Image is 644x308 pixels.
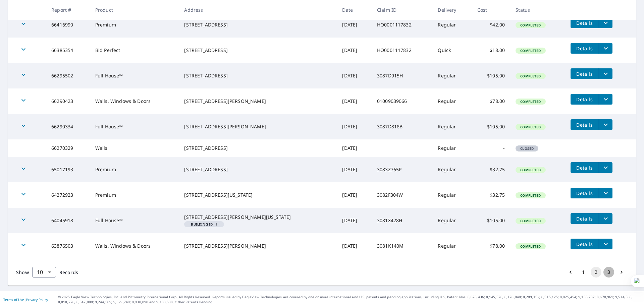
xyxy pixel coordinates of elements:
[575,122,595,128] span: Details
[571,162,599,173] button: detailsBtn-65017193
[599,94,612,105] button: filesDropdownBtn-66290423
[472,233,510,259] td: $78.00
[337,114,372,139] td: [DATE]
[26,297,48,302] a: Privacy Policy
[59,269,78,275] span: Records
[32,267,56,278] div: Show 10 records
[184,166,331,173] div: [STREET_ADDRESS]
[90,38,179,63] td: Bid Perfect
[184,145,331,151] div: [STREET_ADDRESS]
[46,114,90,139] td: 66290334
[516,146,538,151] span: Closed
[184,21,331,28] div: [STREET_ADDRESS]
[372,182,432,208] td: 3082F304W
[516,125,545,129] span: Completed
[516,48,545,53] span: Completed
[472,208,510,233] td: $105.00
[616,267,627,278] button: Go to next page
[603,267,614,278] button: Go to page 3
[575,45,595,52] span: Details
[575,71,595,77] span: Details
[337,38,372,63] td: [DATE]
[516,244,545,249] span: Completed
[564,267,628,278] nav: pagination navigation
[337,12,372,38] td: [DATE]
[90,139,179,157] td: Walls
[187,223,221,226] span: 1
[571,94,599,105] button: detailsBtn-66290423
[191,223,213,226] em: Building ID
[571,68,599,79] button: detailsBtn-66295502
[599,188,612,198] button: filesDropdownBtn-64272923
[3,298,48,302] p: |
[184,98,331,105] div: [STREET_ADDRESS][PERSON_NAME]
[599,17,612,28] button: filesDropdownBtn-66416990
[337,63,372,88] td: [DATE]
[90,233,179,259] td: Walls, Windows & Doors
[46,157,90,182] td: 65017193
[575,241,595,247] span: Details
[90,63,179,88] td: Full House™
[571,188,599,198] button: detailsBtn-64272923
[578,267,589,278] button: Go to page 1
[337,157,372,182] td: [DATE]
[571,119,599,130] button: detailsBtn-66290334
[46,88,90,114] td: 66290423
[432,139,472,157] td: Regular
[184,214,331,221] div: [STREET_ADDRESS][PERSON_NAME][US_STATE]
[90,88,179,114] td: Walls, Windows & Doors
[432,182,472,208] td: Regular
[432,114,472,139] td: Regular
[599,239,612,249] button: filesDropdownBtn-63876503
[337,182,372,208] td: [DATE]
[32,263,56,282] div: 10
[599,162,612,173] button: filesDropdownBtn-65017193
[184,123,331,130] div: [STREET_ADDRESS][PERSON_NAME]
[46,38,90,63] td: 66385354
[372,63,432,88] td: 3087D915H
[58,295,641,305] p: © 2025 Eagle View Technologies, Inc. and Pictometry International Corp. All Rights Reserved. Repo...
[372,38,432,63] td: HO0001117832
[372,157,432,182] td: 3083Z765P
[599,43,612,54] button: filesDropdownBtn-66385354
[432,38,472,63] td: Quick
[575,165,595,171] span: Details
[372,12,432,38] td: HO0001117832
[571,239,599,249] button: detailsBtn-63876503
[184,243,331,249] div: [STREET_ADDRESS][PERSON_NAME]
[90,208,179,233] td: Full House™
[575,215,595,222] span: Details
[372,233,432,259] td: 3081K140M
[90,157,179,182] td: Premium
[571,17,599,28] button: detailsBtn-66416990
[516,219,545,223] span: Completed
[46,139,90,157] td: 66270329
[565,267,576,278] button: Go to previous page
[46,233,90,259] td: 63876503
[516,74,545,78] span: Completed
[372,208,432,233] td: 3081X428H
[3,297,24,302] a: Terms of Use
[571,213,599,224] button: detailsBtn-64045918
[46,12,90,38] td: 66416990
[46,63,90,88] td: 66295502
[575,190,595,196] span: Details
[184,47,331,54] div: [STREET_ADDRESS]
[472,88,510,114] td: $78.00
[516,23,545,27] span: Completed
[337,139,372,157] td: [DATE]
[472,157,510,182] td: $32.75
[575,20,595,26] span: Details
[372,114,432,139] td: 3087D818B
[472,139,510,157] td: -
[372,88,432,114] td: 01009039066
[575,96,595,103] span: Details
[184,192,331,198] div: [STREET_ADDRESS][US_STATE]
[16,269,29,275] span: Show
[432,63,472,88] td: Regular
[337,88,372,114] td: [DATE]
[46,182,90,208] td: 64272923
[516,193,545,198] span: Completed
[432,88,472,114] td: Regular
[516,99,545,104] span: Completed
